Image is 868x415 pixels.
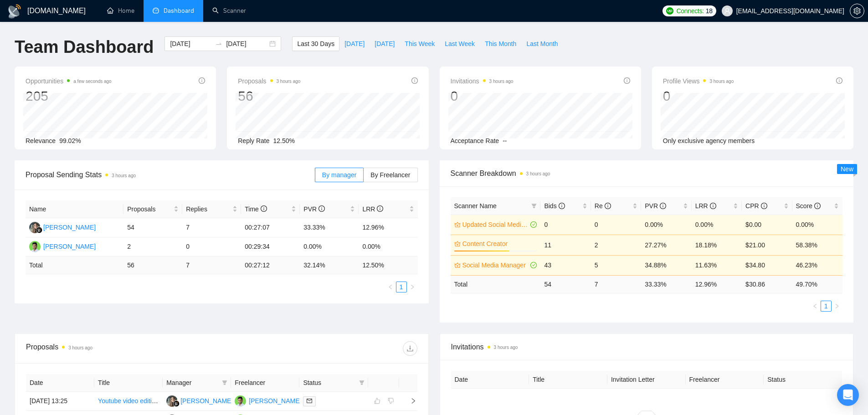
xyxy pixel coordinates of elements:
td: 2 [591,235,641,255]
button: left [385,282,396,292]
span: Proposals [238,76,300,87]
th: Title [529,371,607,389]
a: Youtube video editing and thumbnail creation [98,397,225,405]
a: homeHome [107,7,134,15]
span: LRR [362,205,383,213]
span: setting [850,7,864,15]
span: filter [531,203,537,209]
td: 32.14 % [300,256,359,274]
span: crown [454,262,461,268]
td: 7 [182,256,241,274]
th: Manager [163,374,231,392]
button: right [407,282,418,292]
a: LK[PERSON_NAME] [29,223,96,231]
span: download [403,345,417,352]
span: info-circle [559,203,565,209]
span: Opportunities [26,76,112,87]
td: 58.38% [792,235,842,255]
td: 7 [591,275,641,293]
td: Youtube video editing and thumbnail creation [94,392,163,411]
span: CPR [745,202,767,210]
button: [DATE] [339,36,370,51]
span: info-circle [814,203,821,209]
button: Last 30 Days [292,36,339,51]
td: 43 [540,255,591,275]
span: Invitations [451,341,842,353]
span: Last Week [445,39,475,49]
img: gigradar-bm.png [173,400,180,407]
time: 3 hours ago [277,79,301,84]
span: Re [595,202,611,210]
div: 205 [26,87,112,105]
span: [DATE] [344,39,365,49]
li: Previous Page [385,282,396,292]
time: a few seconds ago [73,79,111,84]
td: 12.50 % [359,256,417,274]
th: Proposals [123,200,182,218]
span: -- [503,137,507,144]
span: to [215,40,222,47]
span: left [388,284,393,290]
button: left [810,301,821,312]
span: Connects: [676,6,704,16]
span: check-circle [530,262,537,268]
img: SH [235,395,246,407]
span: Bids [544,202,565,210]
span: This Month [485,39,516,49]
time: 3 hours ago [68,345,92,350]
a: SH[PERSON_NAME] [235,397,301,404]
a: Social Media Manager [462,260,529,270]
img: upwork-logo.png [666,7,673,15]
span: Reply Rate [238,137,269,144]
li: Previous Page [810,301,821,312]
span: info-circle [411,77,418,84]
span: Replies [186,204,231,214]
img: LK [166,395,178,407]
img: gigradar-bm.png [36,227,42,233]
span: 12.50% [273,137,295,144]
th: Invitation Letter [607,371,686,389]
span: right [403,398,416,404]
td: 0 [540,215,591,235]
td: 54 [123,218,182,237]
span: info-circle [318,205,325,212]
td: 00:29:34 [241,237,300,256]
span: [DATE] [375,39,395,49]
td: 12.96 % [692,275,742,293]
span: crown [454,221,461,228]
time: 3 hours ago [526,171,550,176]
td: $21.00 [742,235,792,255]
span: right [834,303,840,309]
button: Last Month [521,36,563,51]
a: searchScanner [212,7,246,15]
span: filter [359,380,365,385]
span: mail [307,398,312,404]
span: info-circle [377,205,383,212]
span: Status [303,378,355,388]
td: 18.18% [692,235,742,255]
span: filter [222,380,227,385]
button: setting [850,4,864,18]
input: End date [226,39,267,49]
td: 7 [182,218,241,237]
td: $34.80 [742,255,792,275]
div: 56 [238,87,300,105]
a: 1 [396,282,406,292]
a: Updated Social Media Manager [462,220,529,230]
button: [DATE] [370,36,400,51]
td: 00:27:12 [241,256,300,274]
time: 3 hours ago [494,345,518,350]
time: 3 hours ago [709,79,734,84]
a: setting [850,7,864,15]
button: download [403,341,417,356]
th: Status [764,371,842,389]
span: info-circle [660,203,666,209]
time: 3 hours ago [112,173,136,178]
td: 0.00% [300,237,359,256]
span: Dashboard [164,7,194,15]
img: LK [29,222,41,233]
a: LK[PERSON_NAME] [166,397,233,404]
li: 1 [821,301,832,312]
span: By manager [322,171,356,179]
li: Next Page [407,282,418,292]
